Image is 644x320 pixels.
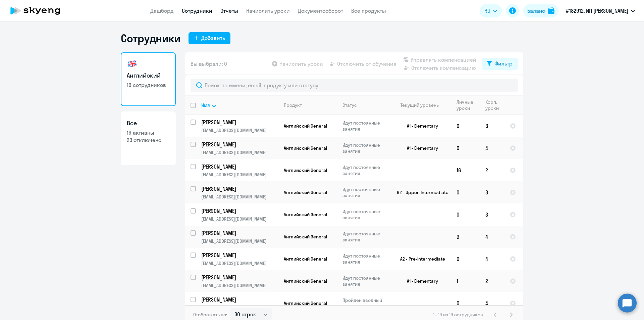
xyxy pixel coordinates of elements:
p: Идут постоянные занятия [342,142,388,154]
span: RU [484,7,490,15]
td: 16 [451,159,480,181]
td: 0 [451,181,480,203]
td: 3 [480,181,504,203]
a: [PERSON_NAME] [201,207,278,215]
span: 1 - 19 из 19 сотрудников [433,312,483,318]
p: [EMAIL_ADDRESS][DOMAIN_NAME] [201,149,278,155]
div: Продукт [284,102,302,108]
h3: Все [127,119,170,128]
a: [PERSON_NAME] [201,141,278,148]
div: Личные уроки [457,99,475,111]
span: Английский General [284,212,327,218]
img: balance [548,7,554,14]
a: Все продукты [351,7,386,14]
a: [PERSON_NAME] [201,296,278,303]
p: Идут постоянные занятия [342,186,388,198]
span: Английский General [284,167,327,173]
h3: Английский [127,71,170,80]
a: [PERSON_NAME] [201,229,278,237]
p: [PERSON_NAME] [201,141,277,148]
p: Идут постоянные занятия [342,120,388,132]
img: english [127,58,138,69]
p: [PERSON_NAME] [201,252,277,259]
td: 3 [480,203,504,226]
p: Идут постоянные занятия [342,209,388,221]
td: 2 [480,159,504,181]
h1: Сотрудники [121,32,180,45]
p: Идут постоянные занятия [342,164,388,176]
a: Документооборот [298,7,343,14]
td: 4 [480,137,504,159]
p: [PERSON_NAME] [201,163,277,170]
a: [PERSON_NAME] [201,252,278,259]
div: Текущий уровень [394,102,451,108]
span: Отображать по: [193,312,227,318]
p: 23 отключено [127,136,170,144]
p: [EMAIL_ADDRESS][DOMAIN_NAME] [201,260,278,266]
div: Статус [342,102,357,108]
p: [PERSON_NAME] [201,229,277,237]
div: Личные уроки [457,99,480,111]
span: Английский General [284,278,327,284]
p: [EMAIL_ADDRESS][DOMAIN_NAME] [201,305,278,311]
p: Идут постоянные занятия [342,275,388,287]
p: [EMAIL_ADDRESS][DOMAIN_NAME] [201,282,278,288]
p: [PERSON_NAME] [201,185,277,192]
p: [PERSON_NAME] [201,207,277,215]
p: [PERSON_NAME] [201,119,277,126]
td: B2 - Upper-Intermediate [389,181,451,203]
p: [EMAIL_ADDRESS][DOMAIN_NAME] [201,172,278,178]
button: #182912, ИП [PERSON_NAME] [562,3,638,19]
span: Английский General [284,300,327,306]
td: 0 [451,203,480,226]
div: Текущий уровень [400,102,439,108]
p: [EMAIL_ADDRESS][DOMAIN_NAME] [201,238,278,244]
a: Английский19 сотрудников [121,52,176,106]
p: [EMAIL_ADDRESS][DOMAIN_NAME] [201,127,278,133]
button: RU [480,4,502,17]
div: Фильтр [494,59,513,67]
td: 1 [451,270,480,292]
td: 0 [451,137,480,159]
a: Отчеты [220,7,238,14]
td: A1 - Elementary [389,270,451,292]
div: Корп. уроки [485,99,500,111]
span: Английский General [284,189,327,195]
span: Английский General [284,234,327,240]
div: Баланс [527,7,545,15]
p: 19 сотрудников [127,81,170,89]
td: 0 [451,248,480,270]
p: Пройден вводный урок [342,297,388,309]
p: #182912, ИП [PERSON_NAME] [566,7,628,15]
td: 4 [480,248,504,270]
td: 2 [480,270,504,292]
td: A1 - Elementary [389,115,451,137]
div: Корп. уроки [485,99,504,111]
td: 3 [451,226,480,248]
p: [PERSON_NAME] [201,274,277,281]
p: [PERSON_NAME] [201,296,277,303]
span: Английский General [284,145,327,151]
div: Имя [201,102,278,108]
button: Балансbalance [523,4,558,17]
span: Английский General [284,256,327,262]
button: Добавить [189,32,230,44]
span: Английский General [284,123,327,129]
p: [EMAIL_ADDRESS][DOMAIN_NAME] [201,194,278,200]
td: A2 - Pre-Intermediate [389,248,451,270]
div: Продукт [284,102,337,108]
div: Добавить [201,34,225,42]
td: 0 [451,292,480,314]
p: 19 активны [127,129,170,136]
a: Дашборд [150,7,174,14]
td: 4 [480,226,504,248]
div: Статус [342,102,388,108]
p: [EMAIL_ADDRESS][DOMAIN_NAME] [201,216,278,222]
a: Все19 активны23 отключено [121,111,176,165]
a: Начислить уроки [246,7,290,14]
p: Идут постоянные занятия [342,231,388,243]
a: [PERSON_NAME] [201,274,278,281]
a: Сотрудники [182,7,212,14]
button: Фильтр [482,58,518,70]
